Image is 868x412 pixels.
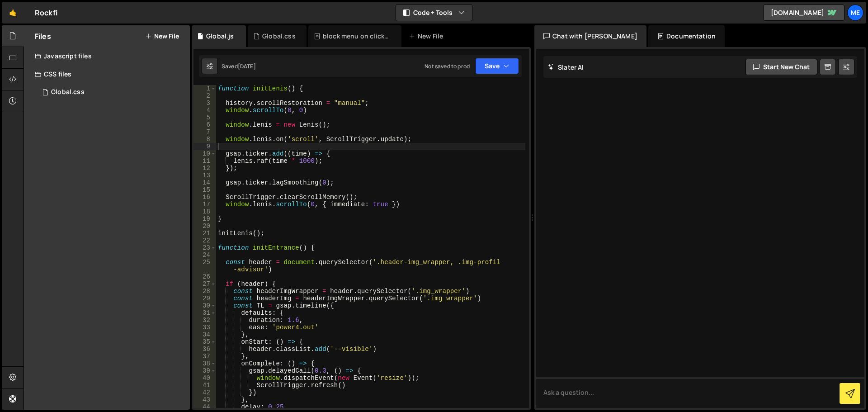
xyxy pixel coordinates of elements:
div: Not saved to prod [425,62,470,70]
button: New File [145,33,179,40]
div: 5 [193,114,216,121]
div: 28 [193,288,216,295]
button: Start new chat [745,59,817,75]
div: 15 [193,186,216,194]
div: Chat with [PERSON_NAME] [534,25,646,47]
div: Javascript files [24,47,190,65]
div: 44 [193,403,216,411]
div: 6 [193,121,216,128]
div: [DATE] [238,62,256,70]
div: 33 [193,324,216,331]
div: New File [409,32,447,41]
div: 18 [193,208,216,215]
h2: Slater AI [548,63,584,71]
div: block menu on click.css [323,32,391,41]
div: CSS files [24,65,190,83]
div: 42 [193,389,216,396]
div: 37 [193,353,216,360]
button: Save [475,58,519,74]
div: Global.css [51,88,85,96]
div: 41 [193,382,216,389]
div: 43 [193,396,216,403]
div: Documentation [648,25,725,47]
h2: Files [35,31,51,41]
div: 34 [193,331,216,338]
div: 17 [193,201,216,208]
div: 21 [193,230,216,237]
div: Global.js [206,32,234,41]
div: Rockfi [35,7,57,18]
div: 7 [193,128,216,136]
a: 🤙 [2,2,24,24]
div: 12 [193,165,216,172]
div: 30 [193,302,216,309]
div: 29 [193,295,216,302]
a: [DOMAIN_NAME] [763,5,844,21]
div: 10 [193,150,216,157]
div: 32 [193,317,216,324]
div: 35 [193,338,216,346]
div: Global.css [262,32,296,41]
div: 36 [193,346,216,353]
button: Code + Tools [396,5,472,21]
div: 16962/46509.css [35,83,190,101]
div: 14 [193,179,216,186]
div: 26 [193,273,216,280]
div: 27 [193,280,216,288]
div: 16 [193,194,216,201]
div: 40 [193,374,216,382]
div: 11 [193,157,216,165]
div: 1 [193,85,216,92]
div: 20 [193,223,216,230]
div: 31 [193,309,216,317]
div: 2 [193,92,216,99]
div: 8 [193,136,216,143]
div: 13 [193,172,216,179]
div: 3 [193,99,216,107]
div: 19 [193,215,216,223]
div: 22 [193,237,216,244]
div: Saved [222,62,256,70]
div: 23 [193,244,216,251]
div: 4 [193,107,216,114]
div: 39 [193,367,216,374]
a: Me [847,5,863,21]
div: 24 [193,251,216,259]
div: 25 [193,259,216,273]
div: 38 [193,360,216,367]
div: 9 [193,143,216,150]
